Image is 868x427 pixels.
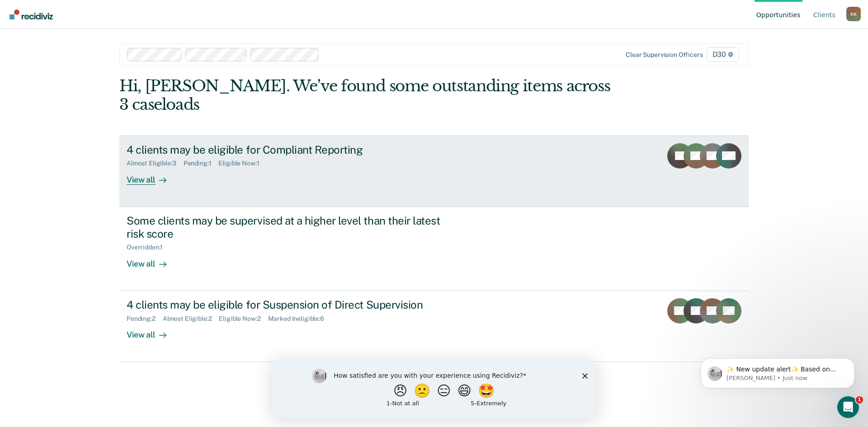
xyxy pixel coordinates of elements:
[268,315,331,323] div: Marked Ineligible : 6
[119,291,749,362] a: 4 clients may be eligible for Suspension of Direct SupervisionPending:2Almost Eligible:2Eligible ...
[846,7,861,21] div: K K
[127,143,444,156] div: 4 clients may be eligible for Compliant Reporting
[9,9,53,19] img: Recidiviz
[687,339,868,403] iframe: Intercom notifications message
[272,360,596,418] iframe: Survey by Kim from Recidiviz
[119,207,749,291] a: Some clients may be supervised at a higher level than their latest risk scoreOverridden:1View all
[184,160,219,167] div: Pending : 1
[707,47,739,62] span: D30
[127,322,177,340] div: View all
[39,35,156,43] p: Message from Kim, sent Just now
[127,167,177,185] div: View all
[856,396,863,404] span: 1
[119,77,623,114] div: Hi, [PERSON_NAME]. We’ve found some outstanding items across 3 caseloads
[626,51,703,59] div: Clear supervision officers
[837,396,859,418] iframe: Intercom live chat
[127,244,170,251] div: Overridden : 1
[219,315,268,323] div: Eligible Now : 2
[127,251,177,269] div: View all
[127,214,444,240] div: Some clients may be supervised at a higher level than their latest risk score
[127,315,163,323] div: Pending : 2
[119,136,749,207] a: 4 clients may be eligible for Compliant ReportingAlmost Eligible:3Pending:1Eligible Now:1View all
[163,315,219,323] div: Almost Eligible : 2
[846,7,861,21] button: Profile dropdown button
[39,26,156,204] span: ✨ New update alert✨ Based on your feedback, we've made a few updates we wanted to share. 1. We ha...
[127,160,184,167] div: Almost Eligible : 3
[218,160,266,167] div: Eligible Now : 1
[127,298,444,311] div: 4 clients may be eligible for Suspension of Direct Supervision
